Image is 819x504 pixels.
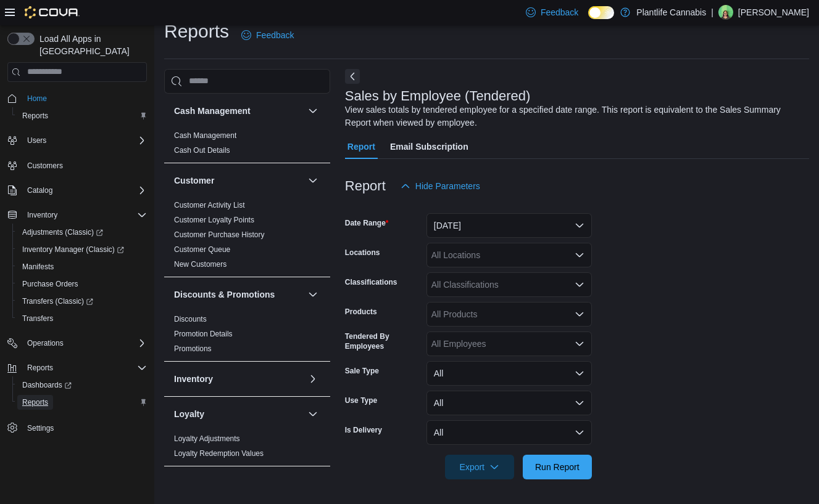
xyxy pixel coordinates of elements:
[2,89,152,107] button: Home
[22,380,72,390] span: Dashboards
[174,344,212,354] span: Promotions
[22,296,93,306] span: Transfers (Classic)
[426,420,592,445] button: All
[575,250,584,260] button: Open list of options
[174,259,227,269] span: New Customers
[390,134,468,159] span: Email Subscription
[27,185,52,195] span: Catalog
[2,132,152,149] button: Users
[306,372,320,386] button: Inventory
[174,215,254,225] span: Customer Loyalty Points
[174,288,303,301] button: Discounts & Promotions
[22,111,48,121] span: Reports
[174,373,213,385] h3: Inventory
[17,277,147,291] span: Purchase Orders
[2,206,152,224] button: Inventory
[17,108,147,123] span: Reports
[2,335,152,352] button: Operations
[345,69,360,84] button: Next
[174,315,207,323] a: Discounts
[256,29,294,41] span: Feedback
[164,312,330,361] div: Discounts & Promotions
[17,395,147,410] span: Reports
[17,259,59,274] a: Manifests
[22,133,51,148] button: Users
[236,23,299,47] a: Feedback
[575,339,584,349] button: Open list of options
[174,145,230,155] span: Cash Out Details
[22,91,52,106] a: Home
[174,174,214,187] h3: Customer
[174,288,275,301] h3: Discounts & Promotions
[22,420,147,435] span: Settings
[345,396,377,405] label: Use Type
[12,241,152,258] a: Inventory Manager (Classic)
[22,360,147,375] span: Reports
[174,230,265,239] a: Customer Purchase History
[345,366,379,376] label: Sale Type
[738,5,809,20] p: [PERSON_NAME]
[22,421,59,436] a: Settings
[174,449,264,458] a: Loyalty Redemption Values
[588,6,614,19] input: Dark Mode
[25,6,80,18] img: Cova
[426,391,592,415] button: All
[174,131,236,140] a: Cash Management
[22,183,147,198] span: Catalog
[27,136,46,145] span: Users
[22,360,58,375] button: Reports
[345,248,380,258] label: Locations
[711,5,713,20] p: |
[17,311,147,326] span: Transfers
[588,19,589,20] span: Dark Mode
[22,208,147,222] span: Inventory
[174,344,212,353] a: Promotions
[174,174,303,187] button: Customer
[174,201,245,209] a: Customer Activity List
[22,314,53,323] span: Transfers
[12,275,152,293] button: Purchase Orders
[7,84,147,469] nav: Complex example
[174,449,264,458] span: Loyalty Redemption Values
[17,395,53,410] a: Reports
[164,128,330,163] div: Cash Management
[17,294,147,309] span: Transfers (Classic)
[17,378,77,392] a: Dashboards
[22,133,147,148] span: Users
[174,146,230,155] a: Cash Out Details
[174,245,230,254] a: Customer Queue
[17,294,98,309] a: Transfers (Classic)
[347,134,375,159] span: Report
[426,361,592,386] button: All
[306,173,320,188] button: Customer
[174,434,240,443] a: Loyalty Adjustments
[345,277,397,287] label: Classifications
[636,5,706,20] p: Plantlife Cannabis
[22,208,62,222] button: Inventory
[174,408,204,420] h3: Loyalty
[345,89,531,104] h3: Sales by Employee (Tendered)
[27,161,63,171] span: Customers
[2,418,152,436] button: Settings
[22,397,48,407] span: Reports
[306,407,320,421] button: Loyalty
[174,373,303,385] button: Inventory
[12,376,152,394] a: Dashboards
[164,431,330,466] div: Loyalty
[345,179,386,193] h3: Report
[174,105,303,117] button: Cash Management
[575,309,584,319] button: Open list of options
[22,158,68,173] a: Customers
[35,33,147,57] span: Load All Apps in [GEOGRAPHIC_DATA]
[445,455,514,479] button: Export
[345,425,382,435] label: Is Delivery
[12,310,152,327] button: Transfers
[17,311,58,326] a: Transfers
[17,277,83,291] a: Purchase Orders
[174,330,233,338] a: Promotion Details
[174,200,245,210] span: Customer Activity List
[22,91,147,106] span: Home
[27,210,57,220] span: Inventory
